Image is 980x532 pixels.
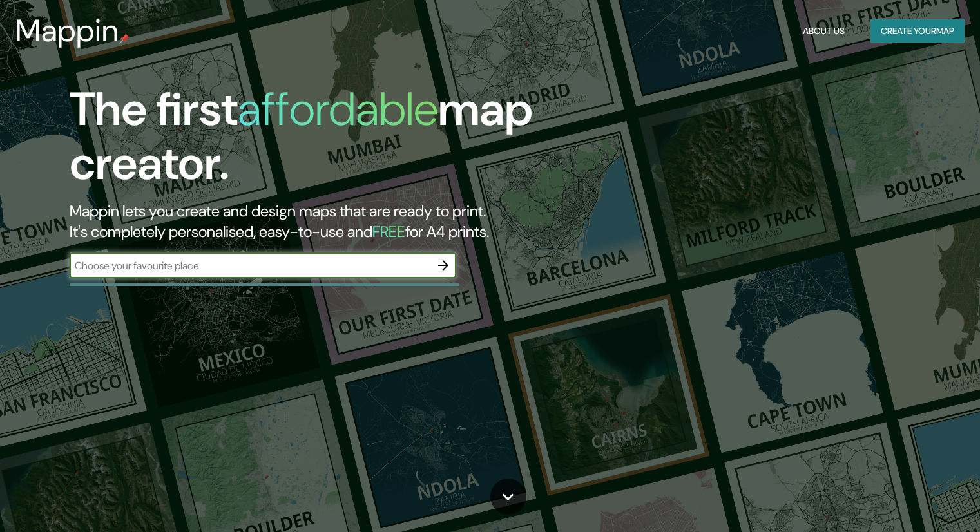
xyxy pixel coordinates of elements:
[870,19,965,43] button: Create yourmap
[372,222,405,242] h5: FREE
[15,13,119,49] h3: Mappin
[70,82,560,201] h1: The first map creator.
[238,79,438,139] h1: affordable
[798,19,850,43] button: About Us
[865,482,966,518] iframe: Help widget launcher
[70,201,560,242] h2: Mappin lets you create and design maps that are ready to print. It's completely personalised, eas...
[70,258,430,273] input: Choose your favourite place
[119,33,130,44] img: mappin-pin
